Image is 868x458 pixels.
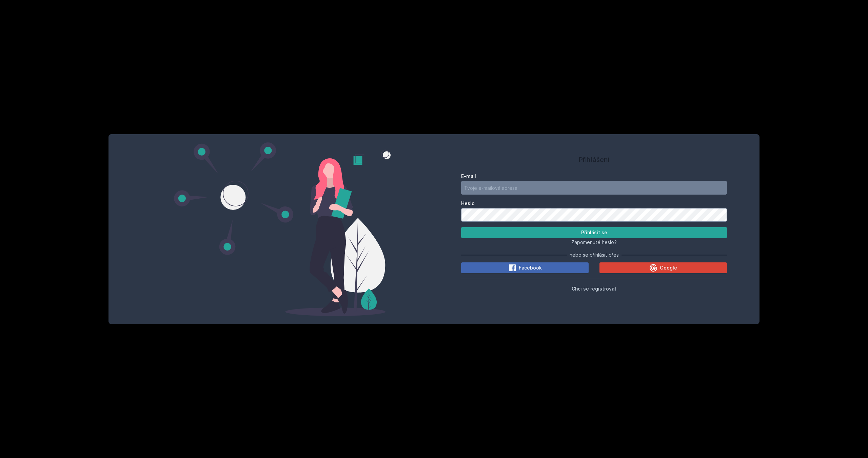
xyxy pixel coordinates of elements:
[461,155,727,165] h1: Přihlášení
[519,264,542,271] span: Facebook
[570,252,619,258] span: nebo se přihlásit přes
[461,173,727,180] label: E-mail
[461,181,727,195] input: Tvoje e-mailová adresa
[571,239,617,245] span: Zapomenuté heslo?
[461,262,589,273] button: Facebook
[599,262,727,273] button: Google
[461,200,727,207] label: Heslo
[572,286,616,292] span: Chci se registrovat
[660,264,677,271] span: Google
[572,284,616,293] button: Chci se registrovat
[461,227,727,238] button: Přihlásit se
